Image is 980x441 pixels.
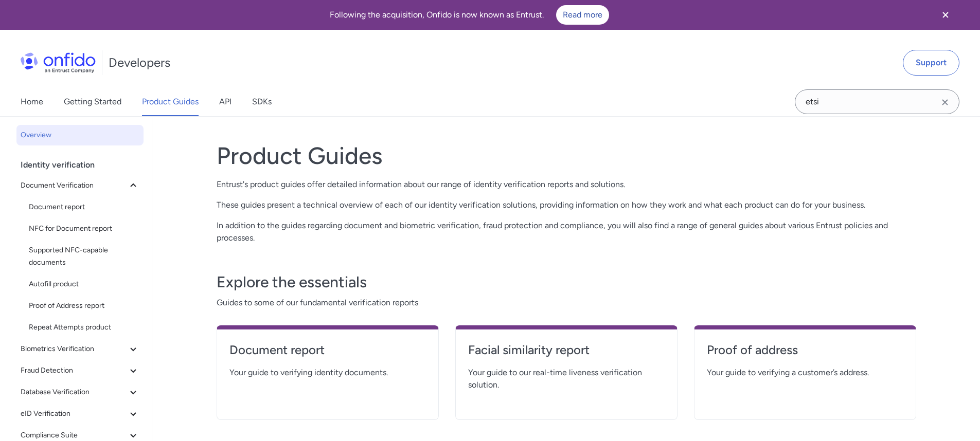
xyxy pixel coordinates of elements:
span: Biometrics Verification [21,343,127,355]
h4: Proof of address [707,342,903,358]
span: Overview [21,129,139,141]
span: Database Verification [21,386,127,398]
h1: Developers [109,54,170,71]
a: Supported NFC-capable documents [25,240,144,273]
a: Overview [16,125,144,145]
span: Guides to some of our fundamental verification reports [217,297,916,309]
span: Your guide to our real-time liveness verification solution. [468,366,665,391]
h4: Document report [229,342,426,358]
a: Read more [556,5,609,25]
div: Following the acquisition, Onfido is now known as Entrust. [12,5,926,25]
button: Document Verification [16,175,144,196]
a: Proof of Address report [25,296,144,316]
div: Identity verification [21,155,148,175]
a: Document report [25,197,144,217]
a: Autofill product [25,274,144,295]
h3: Explore the essentials [217,272,916,292]
span: eID Verification [21,408,127,420]
h4: Facial similarity report [468,342,665,358]
span: Document report [29,201,139,213]
a: Product Guides [142,87,199,116]
span: Supported NFC-capable documents [29,244,139,269]
img: Onfido Logo [21,52,96,73]
button: Biometrics Verification [16,339,144,359]
span: Proof of Address report [29,300,139,312]
a: Proof of address [707,342,903,366]
button: Close banner [926,2,965,28]
a: Repeat Attempts product [25,317,144,338]
span: Fraud Detection [21,364,127,377]
a: NFC for Document report [25,218,144,239]
svg: Clear search field button [939,96,951,108]
input: Onfido search input field [795,89,959,114]
span: Autofill product [29,278,139,290]
span: Your guide to verifying a customer’s address. [707,366,903,379]
span: Your guide to verifying identity documents. [229,366,426,379]
a: API [219,87,231,116]
p: Entrust's product guides offer detailed information about our range of identity verification repo... [217,178,916,191]
a: Facial similarity report [468,342,665,366]
h1: Product Guides [217,141,916,170]
a: Getting Started [64,87,121,116]
p: In addition to the guides regarding document and biometric verification, fraud protection and com... [217,219,916,244]
p: These guides present a technical overview of each of our identity verification solutions, providi... [217,199,916,211]
span: Document Verification [21,179,127,192]
button: Fraud Detection [16,360,144,381]
a: Document report [229,342,426,366]
button: eID Verification [16,403,144,424]
span: NFC for Document report [29,223,139,235]
a: Support [903,50,959,76]
span: Repeat Attempts product [29,321,139,334]
button: Database Verification [16,382,144,402]
a: Home [21,87,43,116]
svg: Close banner [939,9,952,21]
a: SDKs [252,87,272,116]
